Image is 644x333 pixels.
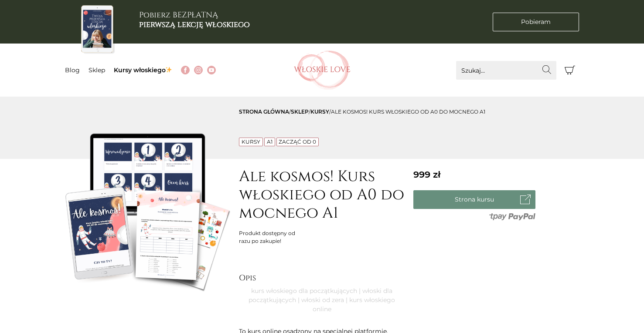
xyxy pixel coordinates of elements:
[242,138,260,145] a: Kursy
[239,273,405,283] h2: Opis
[291,108,309,115] a: sklep
[65,66,80,74] a: Blog
[279,138,316,145] a: Zacząć od 0
[239,168,405,222] h1: Ale kosmos! Kurs włoskiego od A0 do mocnego A1
[493,13,579,31] a: Pobieram
[413,190,535,209] a: Strona kursu
[239,229,305,245] div: Produkt dostępny od razu po zakupie!
[114,66,173,74] a: Kursy włoskiego
[521,17,551,27] span: Pobieram
[267,138,273,145] a: A1
[413,169,440,180] span: 999
[239,108,289,115] a: Strona główna
[89,66,105,74] a: Sklep
[294,50,351,90] img: Włoskielove
[239,108,485,115] span: / / /
[139,19,250,30] b: pierwszą lekcję włoskiego
[239,286,405,314] p: kurs włoskiego dla początkujących | włoski dla początkujących | włoski od zera | kurs włoskiego o...
[331,108,485,115] span: Ale kosmos! Kurs włoskiego od A0 do mocnego A1
[456,61,556,80] input: Szukaj...
[310,108,329,115] a: Kursy
[139,10,250,29] h3: Pobierz BEZPŁATNĄ
[561,61,579,80] button: Koszyk
[166,67,172,73] img: ✨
